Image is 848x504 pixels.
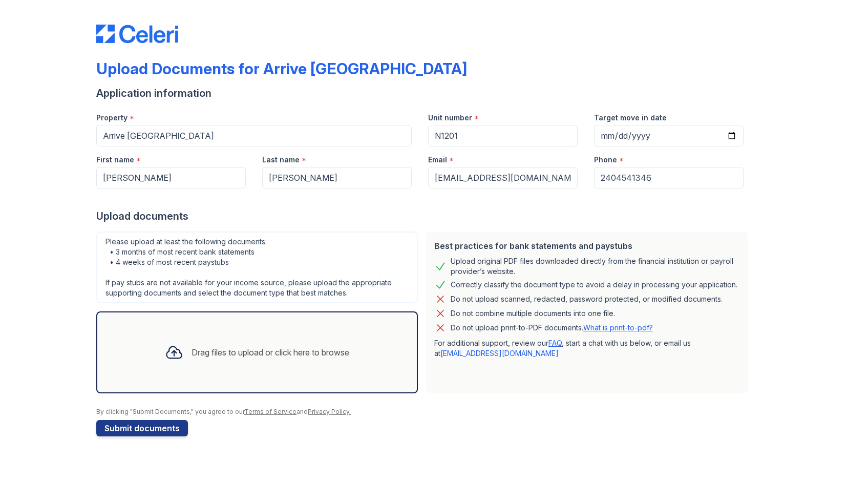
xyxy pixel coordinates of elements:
[96,155,134,165] label: First name
[594,155,617,165] label: Phone
[96,420,188,436] button: Submit documents
[805,463,838,494] iframe: chat widget
[308,408,351,415] a: Privacy Policy.
[428,155,447,165] label: Email
[244,408,296,415] a: Terms of Service
[548,339,562,347] a: FAQ
[96,113,128,123] label: Property
[96,86,752,100] div: Application information
[96,25,178,43] img: CE_Logo_Blue-a8612792a0a2168367f1c8372b55b34899dd931a85d93a1a3d3e32e68fde9ad4.png
[451,279,737,291] div: Correctly classify the document type to avoid a delay in processing your application.
[434,338,739,359] p: For additional support, review our , start a chat with us below, or email us at
[451,293,723,305] div: Do not upload scanned, redacted, password protected, or modified documents.
[192,346,349,359] div: Drag files to upload or click here to browse
[451,307,615,320] div: Do not combine multiple documents into one file.
[451,256,739,277] div: Upload original PDF files downloaded directly from the financial institution or payroll provider’...
[440,349,559,358] a: [EMAIL_ADDRESS][DOMAIN_NAME]
[96,59,467,78] div: Upload Documents for Arrive [GEOGRAPHIC_DATA]
[96,408,752,416] div: By clicking "Submit Documents," you agree to our and
[96,209,752,223] div: Upload documents
[451,323,653,333] p: Do not upload print-to-PDF documents.
[594,113,667,123] label: Target move in date
[262,155,300,165] label: Last name
[428,113,472,123] label: Unit number
[96,232,418,303] div: Please upload at least the following documents: • 3 months of most recent bank statements • 4 wee...
[583,323,653,332] a: What is print-to-pdf?
[434,240,739,252] div: Best practices for bank statements and paystubs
